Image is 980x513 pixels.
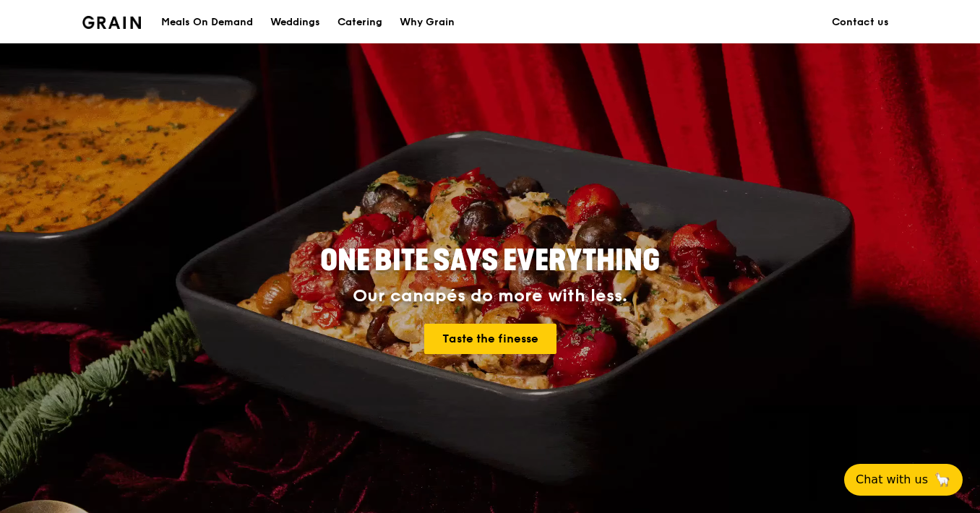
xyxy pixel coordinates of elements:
[82,16,141,29] img: Grain
[856,471,928,488] span: Chat with us
[338,1,382,44] div: Catering
[424,324,556,354] a: Taste the finesse
[823,1,898,44] a: Contact us
[262,1,329,44] a: Weddings
[400,1,455,44] div: Why Grain
[270,1,320,44] div: Weddings
[320,243,660,278] span: ONE BITE SAYS EVERYTHING
[391,1,463,44] a: Why Grain
[230,286,750,306] div: Our canapés do more with less.
[329,1,391,44] a: Catering
[844,464,963,496] button: Chat with us🦙
[161,1,253,44] div: Meals On Demand
[934,471,951,488] span: 🦙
